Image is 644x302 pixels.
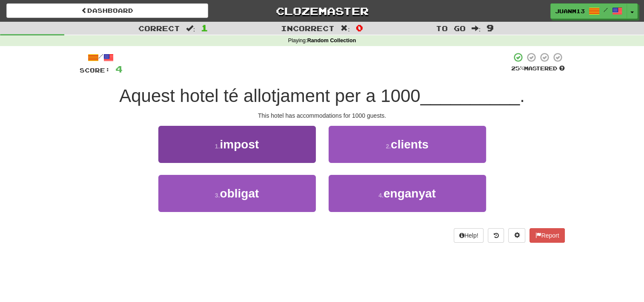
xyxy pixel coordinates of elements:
[511,65,524,72] span: 25 %
[530,228,564,243] button: Report
[281,24,335,32] span: Incorrect
[391,138,429,151] span: clients
[220,187,259,200] span: obligat
[215,192,220,199] small: 3 .
[307,38,356,44] strong: Random Collection
[115,64,123,74] span: 4
[158,175,316,212] button: 3.obligat
[520,86,525,106] span: .
[80,111,565,120] div: This hotel has accommodations for 1000 guests.
[80,67,110,74] span: Score:
[215,143,220,150] small: 1 .
[604,7,608,13] span: /
[436,24,466,32] span: To go
[221,3,423,18] a: Clozemaster
[421,86,520,106] span: __________
[158,126,316,163] button: 1.impost
[384,187,436,200] span: enganyat
[6,3,208,18] a: Dashboard
[555,7,585,15] span: JuanM13
[487,23,494,33] span: 9
[378,192,384,199] small: 4 .
[550,3,627,19] a: JuanM13 /
[201,23,208,33] span: 1
[454,228,484,243] button: Help!
[119,86,420,106] span: Aquest hotel té allotjament per a 1000
[329,126,486,163] button: 2.clients
[138,24,180,32] span: Correct
[80,52,123,63] div: /
[386,143,391,150] small: 2 .
[472,25,481,32] span: :
[356,23,363,33] span: 0
[488,228,504,243] button: Round history (alt+y)
[511,65,565,73] div: Mastered
[341,25,350,32] span: :
[186,25,195,32] span: :
[220,138,259,151] span: impost
[329,175,486,212] button: 4.enganyat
